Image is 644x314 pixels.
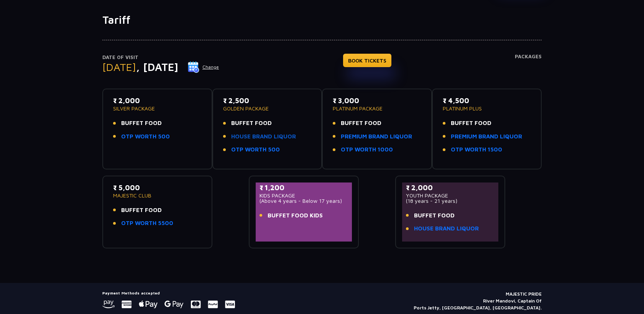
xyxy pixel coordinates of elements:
span: BUFFET FOOD [414,211,455,220]
a: BOOK TICKETS [343,54,391,67]
p: ₹ 2,000 [113,95,202,106]
span: BUFFET FOOD [121,206,162,215]
p: Date of Visit [102,54,219,61]
span: BUFFET FOOD [451,119,491,128]
p: PLATINUM PLUS [443,106,531,111]
a: OTP WORTH 5500 [121,219,173,228]
p: MAJESTIC PRIDE River Mandovi, Captain Of Ports Jetty, [GEOGRAPHIC_DATA], [GEOGRAPHIC_DATA]. [414,291,542,311]
p: PLATINUM PACKAGE [333,106,421,111]
a: OTP WORTH 500 [121,132,170,141]
a: HOUSE BRAND LIQUOR [414,224,479,233]
span: BUFFET FOOD KIDS [268,211,323,220]
a: OTP WORTH 1000 [341,145,393,154]
span: BUFFET FOOD [231,119,272,128]
p: SILVER PACKAGE [113,106,202,111]
h4: Packages [515,54,542,81]
h1: Tariff [102,13,542,26]
span: BUFFET FOOD [121,119,162,128]
a: PREMIUM BRAND LIQUOR [341,132,412,141]
p: ₹ 2,000 [406,182,495,193]
h5: Payment Methods accepted [102,291,235,295]
span: [DATE] [102,61,136,73]
p: GOLDEN PACKAGE [223,106,312,111]
p: ₹ 5,000 [113,182,202,193]
a: OTP WORTH 1500 [451,145,502,154]
p: MAJESTIC CLUB [113,193,202,198]
p: ₹ 2,500 [223,95,312,106]
a: HOUSE BRAND LIQUOR [231,132,296,141]
p: ₹ 3,000 [333,95,421,106]
p: KIDS PACKAGE [260,193,348,198]
p: ₹ 1,200 [260,182,348,193]
span: BUFFET FOOD [341,119,381,128]
span: , [DATE] [136,61,178,73]
a: PREMIUM BRAND LIQUOR [451,132,522,141]
p: (Above 4 years - Below 17 years) [260,198,348,204]
p: ₹ 4,500 [443,95,531,106]
a: OTP WORTH 500 [231,145,280,154]
p: YOUTH PACKAGE [406,193,495,198]
button: Change [187,61,219,73]
p: (18 years - 21 years) [406,198,495,204]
